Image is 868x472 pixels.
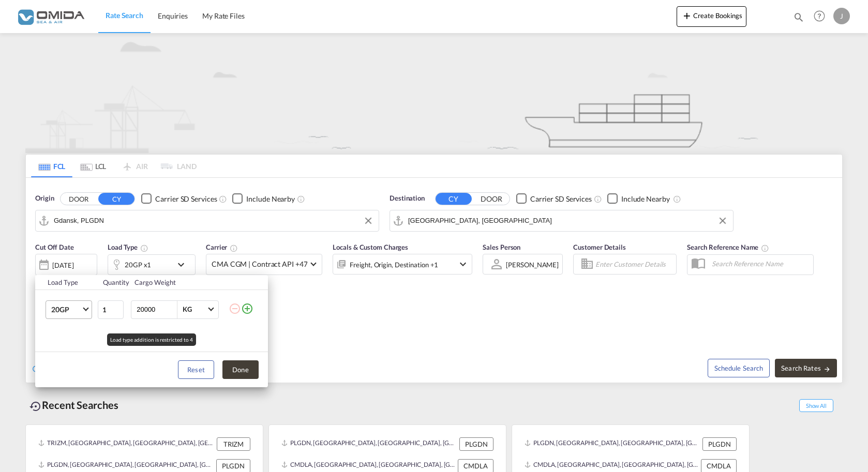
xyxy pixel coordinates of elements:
[222,360,259,379] button: Done
[35,275,97,290] th: Load Type
[134,278,222,287] div: Cargo Weight
[178,360,214,379] button: Reset
[241,302,253,315] md-icon: icon-plus-circle-outline
[107,333,196,346] span: Load type addition is restricted to 4
[98,300,124,319] input: Qty
[183,305,192,313] div: KG
[97,275,129,290] th: Quantity
[136,301,177,318] input: Enter Weight
[46,300,92,319] md-select: Choose: 20GP
[51,304,81,315] span: 20GP
[229,302,241,315] md-icon: icon-minus-circle-outline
